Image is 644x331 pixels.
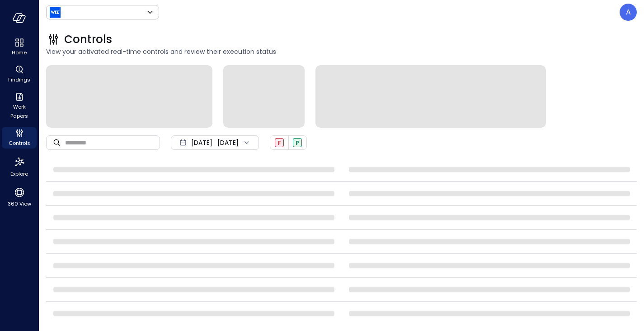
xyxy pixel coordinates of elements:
[2,127,37,149] div: Controls
[2,185,37,209] div: 360 View
[296,139,299,147] span: P
[620,4,637,21] div: Almog Shamay Hacohen
[50,7,61,18] img: Icon
[275,138,284,147] div: Failed
[278,139,281,147] span: F
[46,47,637,57] span: View your activated real-time controls and review their execution status
[2,63,37,85] div: Findings
[12,48,27,57] span: Home
[293,138,302,147] div: Passed
[8,75,30,84] span: Findings
[2,36,37,58] div: Home
[5,102,33,120] span: Work Papers
[626,7,631,18] p: A
[2,154,37,179] div: Explore
[8,199,31,208] span: 360 View
[191,138,212,148] span: [DATE]
[9,139,30,148] span: Controls
[2,91,37,121] div: Work Papers
[10,169,28,178] span: Explore
[64,32,112,47] span: Controls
